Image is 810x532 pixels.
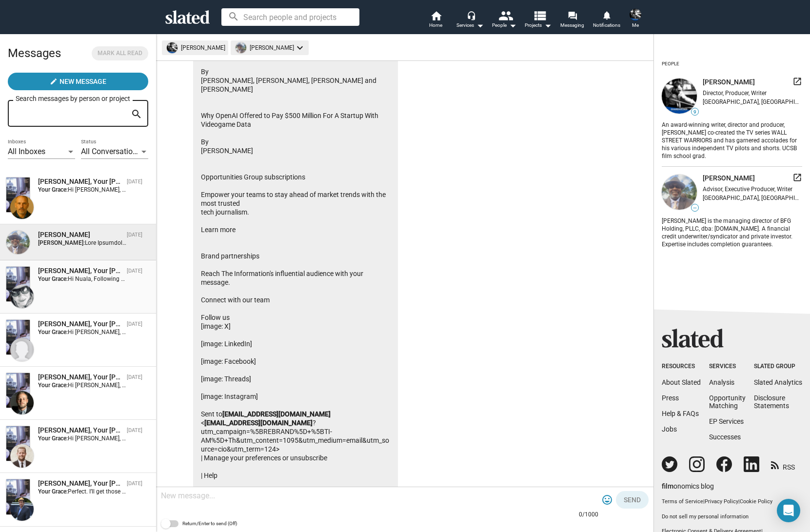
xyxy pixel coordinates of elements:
[740,498,772,505] a: Cookie Policy
[703,78,755,87] span: [PERSON_NAME]
[662,410,699,417] a: Help & FAQs
[68,329,405,335] span: Hi [PERSON_NAME], Just following up. I sent you the script about 6 weeks back. Any chance to read...
[542,20,553,31] mat-icon: arrow_drop_down
[662,363,701,371] div: Resources
[59,73,106,90] span: New Message
[429,20,442,31] span: Home
[662,482,673,490] span: film
[662,394,679,402] a: Press
[38,435,68,442] strong: Your Grace:
[709,433,741,441] a: Successes
[98,48,142,59] span: Mark all read
[68,276,299,282] span: Hi Nuala, Following up again. Any chance to read Your Grace? Thanks, [PERSON_NAME]
[662,57,679,71] div: People
[92,46,148,60] button: Mark all read
[6,426,30,461] img: Your Grace
[222,410,331,418] a: [EMAIL_ADDRESS][DOMAIN_NAME]
[624,491,641,509] span: Send
[507,20,518,31] mat-icon: arrow_drop_down
[10,497,34,521] img: Ken mandeville
[601,494,613,506] mat-icon: tag_faces
[8,41,61,65] h2: Messages
[492,20,516,31] div: People
[555,10,590,31] a: Messaging
[182,518,237,530] span: Return/Enter to send (Off)
[127,374,142,380] time: [DATE]
[8,147,45,156] span: All Inboxes
[6,231,30,254] img: Raquib Hakiem Abduallah
[691,205,698,211] span: —
[662,175,697,210] img: undefined
[593,20,620,31] span: Notifications
[703,195,802,201] div: [GEOGRAPHIC_DATA], [GEOGRAPHIC_DATA], [GEOGRAPHIC_DATA]
[662,119,802,160] div: An award-winning writer, director and producer, [PERSON_NAME] co-created the TV series WALL STREE...
[521,10,555,31] button: Projects
[68,488,241,495] span: Perfect. I’ll get those to you this evening. Thanks, [PERSON_NAME]
[709,394,746,410] a: OpportunityMatching
[50,78,58,85] mat-icon: create
[754,394,789,410] a: DisclosureStatements
[10,444,34,468] img: Robert Ogden Barnum
[38,319,123,329] div: Stu Pollok, Your Grace
[474,20,486,31] mat-icon: arrow_drop_down
[630,9,641,20] img: Sean Skelton
[467,11,475,20] mat-icon: headset_mic
[10,285,34,308] img: Nuala Quinn-Barton
[579,511,598,519] mat-hint: 0/1000
[127,321,142,327] time: [DATE]
[38,266,123,276] div: Nuala Quinn-Barton, Your Grace
[792,77,802,86] mat-icon: launch
[792,173,802,182] mat-icon: launch
[38,186,68,193] strong: Your Grace:
[6,479,30,514] img: Your Grace
[8,73,148,90] button: New Message
[131,107,142,122] mat-icon: search
[231,40,309,55] mat-chip: [PERSON_NAME]
[127,480,142,487] time: [DATE]
[532,8,546,22] mat-icon: view_list
[38,239,85,246] strong: [PERSON_NAME]:
[38,488,68,495] strong: Your Grace:
[6,320,30,355] img: Your Grace
[127,178,142,185] time: [DATE]
[453,10,487,31] button: Services
[709,363,746,371] div: Services
[38,230,123,239] div: Raquib Hakiem Abduallah
[525,20,552,31] span: Projects
[662,474,714,491] a: filmonomics blog
[662,425,677,433] a: Jobs
[590,10,624,31] a: Notifications
[221,8,359,26] input: Search people and projects
[456,20,484,31] div: Services
[703,498,705,505] span: |
[754,378,802,386] a: Slated Analytics
[602,10,611,20] mat-icon: notifications
[38,373,123,382] div: Andrew Ferguson, Your Grace
[662,513,802,521] button: Do not sell my personal information
[127,232,142,238] time: [DATE]
[38,382,68,389] strong: Your Grace:
[777,499,800,522] div: Open Intercom Messenger
[10,338,34,361] img: Stu Pollok
[10,196,34,219] img: Patrick di Santo
[616,491,649,509] button: Send
[498,8,512,22] mat-icon: people
[738,498,740,505] span: |
[709,417,744,425] a: EP Services
[38,276,68,282] strong: Your Grace:
[705,498,738,505] a: Privacy Policy
[38,329,68,335] strong: Your Grace:
[709,378,734,386] a: Analysis
[703,99,802,105] div: [GEOGRAPHIC_DATA], [GEOGRAPHIC_DATA], [GEOGRAPHIC_DATA]
[632,20,639,31] span: Me
[662,378,701,386] a: About Slated
[703,90,802,97] div: Director, Producer, Writer
[703,174,755,183] span: [PERSON_NAME]
[10,391,34,414] img: Andrew Ferguson
[703,186,802,193] div: Advisor, Executive Producer, Writer
[691,109,698,115] span: 9
[568,11,577,20] mat-icon: forum
[487,10,521,31] button: People
[662,498,703,505] a: Terms of Service
[38,177,123,186] div: Patrick di Santo, Your Grace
